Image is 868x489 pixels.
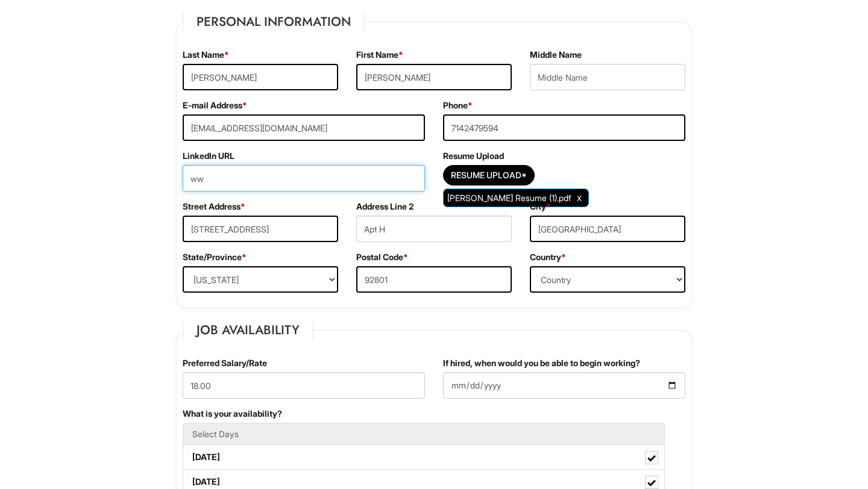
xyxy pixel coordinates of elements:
label: Preferred Salary/Rate [183,357,267,369]
input: Preferred Salary/Rate [183,372,425,399]
legend: Personal Information [183,13,365,31]
label: First Name [356,49,403,61]
a: Clear Uploaded File [574,190,585,206]
label: E-mail Address [183,99,247,111]
input: LinkedIn URL [183,165,425,192]
label: Address Line 2 [356,201,414,213]
label: Resume Upload [443,150,504,162]
label: Last Name [183,49,229,61]
input: Street Address [183,216,338,242]
label: Street Address [183,201,245,213]
input: Middle Name [530,64,685,90]
input: Phone [443,114,685,141]
input: City [530,216,685,242]
input: Postal Code [356,266,512,293]
input: First Name [356,64,512,90]
input: Apt., Suite, Box, etc. [356,216,512,242]
select: Country [530,266,685,293]
label: City [530,201,551,213]
label: If hired, when would you be able to begin working? [443,357,640,369]
input: E-mail Address [183,114,425,141]
h5: Select Days [192,429,655,438]
label: What is your availability? [183,408,282,420]
input: Last Name [183,64,338,90]
select: State/Province [183,266,338,293]
label: Middle Name [530,49,582,61]
label: Phone [443,99,473,111]
label: State/Province [183,251,247,263]
label: Postal Code [356,251,408,263]
legend: Job Availability [183,321,313,339]
label: [DATE] [183,445,664,469]
label: Country [530,251,566,263]
span: [PERSON_NAME] Resume (1).pdf [447,193,571,203]
button: Resume Upload*Resume Upload* [443,165,535,185]
label: LinkedIn URL [183,150,234,162]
